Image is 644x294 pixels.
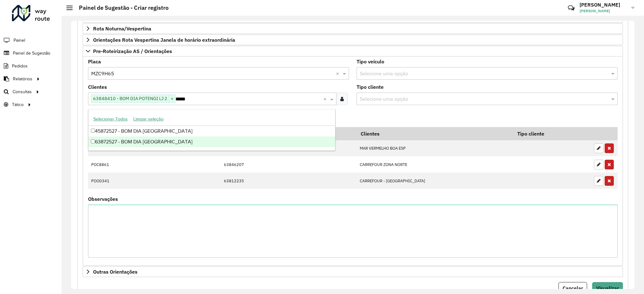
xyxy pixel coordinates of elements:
[357,58,384,65] label: Tipo veículo
[88,173,142,189] td: POO0341
[83,266,623,277] a: Outras Orientações
[91,114,130,124] button: Selecionar Todos
[93,49,172,54] span: Pre-Roteirização AS / Orientações
[563,285,583,291] span: Cancelar
[14,37,25,44] span: Painel
[93,269,137,274] span: Outras Orientações
[83,35,623,45] a: Orientações Rota Vespertina Janela de horário extraordinária
[357,140,513,157] td: MAR VERMELHO BOA ESP
[357,127,513,140] th: Clientes
[558,282,587,294] button: Cancelar
[12,101,24,108] span: Tático
[93,37,235,42] span: Orientações Rota Vespertina Janela de horário extraordinária
[169,95,175,103] span: ×
[513,127,591,140] th: Tipo cliente
[592,282,623,294] button: Visualizar
[564,1,578,15] a: Contato Rápido
[323,95,329,103] span: Clear all
[357,83,384,91] label: Tipo cliente
[88,195,118,203] label: Observações
[93,26,151,31] span: Rota Noturna/Vespertina
[580,2,627,8] h3: [PERSON_NAME]
[580,8,627,14] span: [PERSON_NAME]
[221,173,357,189] td: 63812235
[73,4,169,11] h2: Painel de Sugestão - Criar registro
[88,109,336,151] ng-dropdown-panel: Options list
[596,285,619,291] span: Visualizar
[83,56,623,266] div: Pre-Roteirização AS / Orientações
[83,23,623,34] a: Rota Noturna/Vespertina
[88,126,335,136] div: 45872527 - BOM DIA [GEOGRAPHIC_DATA]
[88,83,107,91] label: Clientes
[12,63,28,69] span: Pedidos
[357,173,513,189] td: CARREFOUR - [GEOGRAPHIC_DATA]
[88,156,142,173] td: POC8861
[88,136,335,147] div: 63872527 - BOM DIA [GEOGRAPHIC_DATA]
[92,95,169,102] span: 63848410 - BOM DIA POTENGI LJ 2
[357,156,513,173] td: CARREFOUR ZONA NORTE
[13,76,32,82] span: Relatórios
[221,156,357,173] td: 63846207
[83,46,623,56] a: Pre-Roteirização AS / Orientações
[88,58,101,65] label: Placa
[336,70,341,77] span: Clear all
[130,114,166,124] button: Limpar seleção
[13,50,50,56] span: Painel de Sugestão
[13,88,32,95] span: Consultas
